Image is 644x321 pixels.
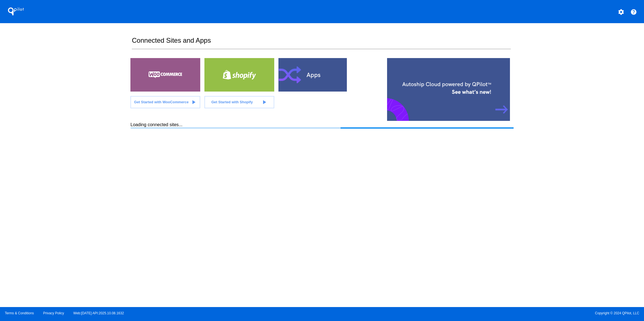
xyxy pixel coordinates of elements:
[630,9,637,15] mat-icon: help
[5,311,34,315] a: Terms & Conditions
[130,96,200,108] a: Get Started with WooCommerce
[5,6,27,17] h1: QPilot
[130,122,513,129] div: Loading connected sites...
[190,99,197,106] mat-icon: play_arrow
[73,311,124,315] a: Web:[DATE] API:2025.10.08.1632
[134,100,189,104] span: Get Started with WooCommerce
[204,96,274,108] a: Get Started with Shopify
[132,37,511,49] h2: Connected Sites and Apps
[327,311,639,315] span: Copyright © 2024 QPilot, LLC
[618,9,624,15] mat-icon: settings
[211,100,253,104] span: Get Started with Shopify
[43,311,64,315] a: Privacy Policy
[261,99,268,106] mat-icon: play_arrow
